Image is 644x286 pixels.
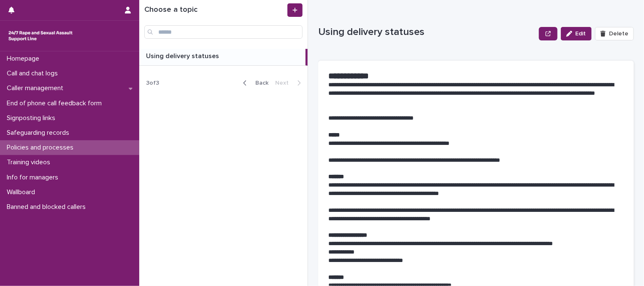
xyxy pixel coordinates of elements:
span: Delete [609,31,628,37]
p: 3 of 3 [139,73,166,94]
p: Signposting links [3,114,62,122]
p: Safeguarding records [3,129,76,137]
p: Call and chat logs [3,69,65,78]
button: Back [236,79,272,87]
p: Caller management [3,84,70,92]
p: Using delivery statuses [146,51,221,60]
p: Banned and blocked callers [3,203,92,211]
button: Delete [595,27,634,40]
span: Edit [576,31,586,37]
h1: Choose a topic [144,5,286,15]
p: Using delivery statuses [318,26,536,38]
input: Search [144,25,303,39]
p: Training videos [3,158,57,166]
p: Homepage [3,55,46,63]
button: Next [272,79,308,87]
p: Wallboard [3,188,42,196]
p: End of phone call feedback form [3,99,108,107]
span: Next [275,80,294,86]
a: Using delivery statusesUsing delivery statuses [139,49,308,66]
img: rhQMoQhaT3yELyF149Cw [7,27,74,44]
p: Policies and processes [3,144,80,152]
span: Back [250,80,268,86]
button: Edit [561,27,592,40]
p: Info for managers [3,174,65,182]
